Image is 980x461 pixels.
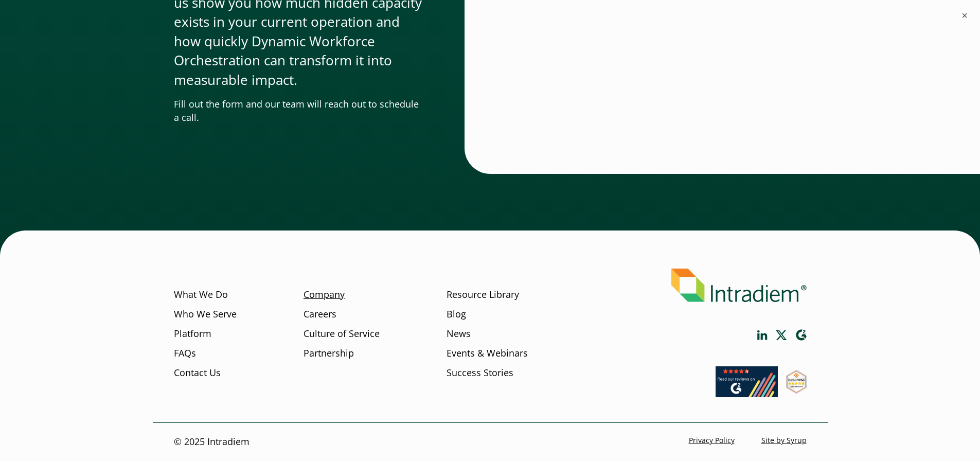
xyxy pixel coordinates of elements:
[776,330,787,340] a: Link opens in a new window
[795,329,807,341] a: Link opens in a new window
[761,435,807,445] a: Site by Syrup
[174,308,237,321] a: Who We Serve
[174,346,196,360] a: FAQs
[447,346,528,360] a: Events & Webinars
[304,327,380,341] a: Culture of Service
[447,288,519,302] a: Resource Library
[304,288,345,302] a: Company
[174,98,423,125] p: Fill out the form and our team will reach out to schedule a call.
[447,366,513,379] a: Success Stories
[174,366,221,379] a: Contact Us
[786,370,807,394] img: SourceForge User Reviews
[671,269,807,302] img: Intradiem
[757,330,768,340] a: Link opens in a new window
[959,10,970,21] button: ×
[174,288,228,302] a: What We Do
[786,384,807,396] a: Link opens in a new window
[304,346,354,360] a: Partnership
[447,308,466,321] a: Blog
[304,308,336,321] a: Careers
[716,387,778,400] a: Link opens in a new window
[716,366,778,397] img: Read our reviews on G2
[689,435,735,445] a: Privacy Policy
[174,327,211,341] a: Platform
[447,327,471,341] a: News
[174,435,250,449] p: © 2025 Intradiem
